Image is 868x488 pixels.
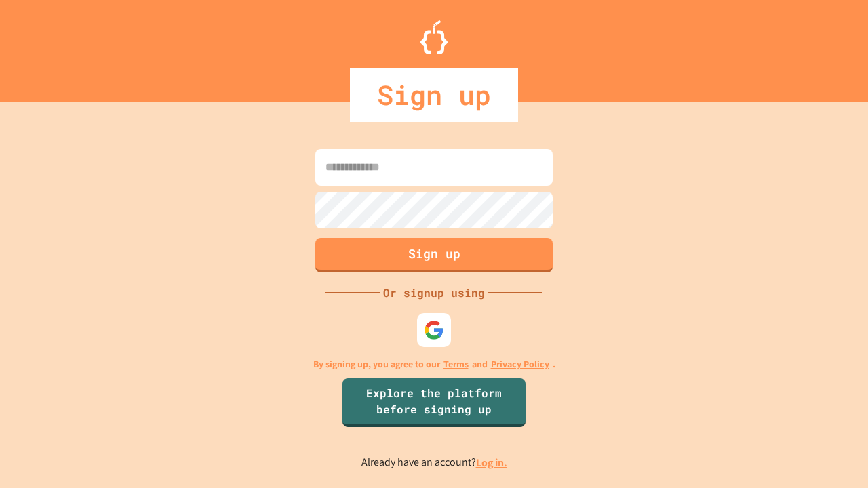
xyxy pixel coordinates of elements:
[443,357,469,371] a: Terms
[315,238,553,272] button: Sign up
[476,455,507,470] a: Log in.
[424,320,444,340] img: google-icon.svg
[313,357,555,371] p: By signing up, you agree to our and .
[491,357,549,371] a: Privacy Policy
[342,378,526,427] a: Explore the platform before signing up
[361,454,507,471] p: Already have an account?
[420,20,448,54] img: Logo.svg
[380,285,488,301] div: Or signup using
[350,68,518,122] div: Sign up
